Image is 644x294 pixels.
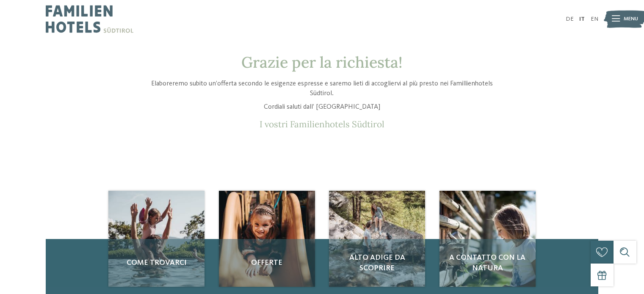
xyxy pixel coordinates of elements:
a: Richiesta Come trovarci [108,191,205,287]
img: Richiesta [439,191,536,287]
a: DE [566,16,574,22]
p: Elaboreremo subito un’offerta secondo le esigenze espresse e saremo lieti di accogliervi al più p... [141,79,503,98]
a: Richiesta Alto Adige da scoprire [329,191,425,287]
a: Richiesta A contatto con la natura [439,191,536,287]
img: Richiesta [219,191,315,287]
span: Grazie per la richiesta! [241,52,402,72]
p: Cordiali saluti dall’ [GEOGRAPHIC_DATA] [141,102,503,112]
span: Offerte [227,258,307,268]
p: I vostri Familienhotels Südtirol [141,119,503,130]
span: Come trovarci [116,258,197,268]
span: A contatto con la natura [447,253,528,274]
a: EN [591,16,598,22]
span: Alto Adige da scoprire [337,253,417,274]
img: Richiesta [108,191,205,287]
a: Richiesta Offerte [219,191,315,287]
img: Richiesta [329,191,425,287]
a: IT [579,16,585,22]
span: Menu [624,15,638,23]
